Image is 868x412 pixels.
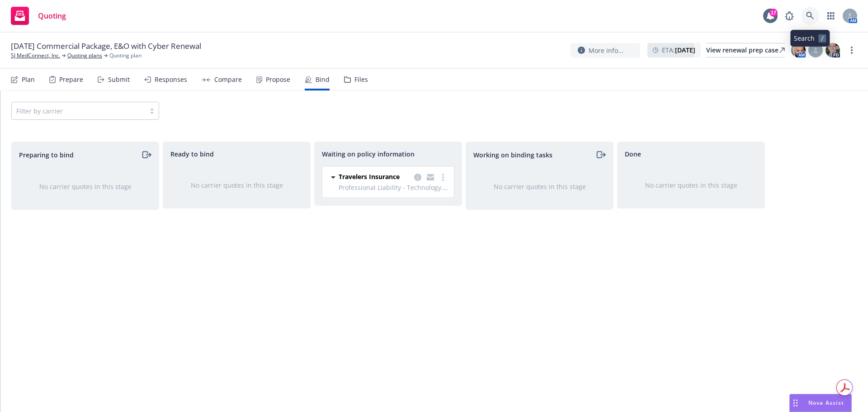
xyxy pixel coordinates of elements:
div: No carrier quotes in this stage [481,182,599,191]
span: Preparing to bind [19,150,74,160]
a: SJ MedConnect, Inc. [11,52,60,60]
a: Quoting plans [67,52,102,60]
img: photo [826,43,840,57]
div: Propose [266,76,290,83]
div: 17 [769,9,778,17]
div: Files [354,76,368,83]
span: Nova Assist [808,399,844,407]
strong: [DATE] [675,46,695,54]
a: Quoting [7,3,70,28]
a: Search [801,7,819,25]
div: Bind [316,76,330,83]
span: Done [625,149,641,159]
div: Responses [155,76,187,83]
a: Report a Bug [780,7,798,25]
a: copy logging email [425,172,436,183]
img: photo [791,43,806,57]
div: Compare [214,76,242,83]
a: moveRight [595,149,606,160]
div: No carrier quotes in this stage [632,180,750,190]
a: copy logging email [412,172,423,183]
button: Nova Assist [789,394,852,412]
span: ETA : [662,45,695,55]
a: moveRight [141,149,151,160]
div: Prepare [59,76,83,83]
span: Waiting on policy information [322,149,415,159]
a: more [438,172,448,183]
div: Plan [22,76,35,83]
a: View renewal prep case [706,43,785,57]
span: Working on binding tasks [473,150,552,160]
div: Submit [108,76,130,83]
a: Switch app [822,7,840,25]
a: more [846,45,857,56]
button: More info... [571,43,640,58]
span: Ready to bind [170,149,214,159]
span: [DATE] Commercial Package, E&O with Cyber Renewal [11,41,201,52]
span: Professional Liability - Technology, Cyber Liability [339,183,448,192]
div: Drag to move [790,394,801,412]
div: No carrier quotes in this stage [26,182,144,191]
span: Quoting [38,12,66,19]
span: More info... [589,46,623,55]
div: No carrier quotes in this stage [178,180,296,190]
span: Quoting plan [109,52,142,60]
span: Travelers Insurance [339,172,400,181]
